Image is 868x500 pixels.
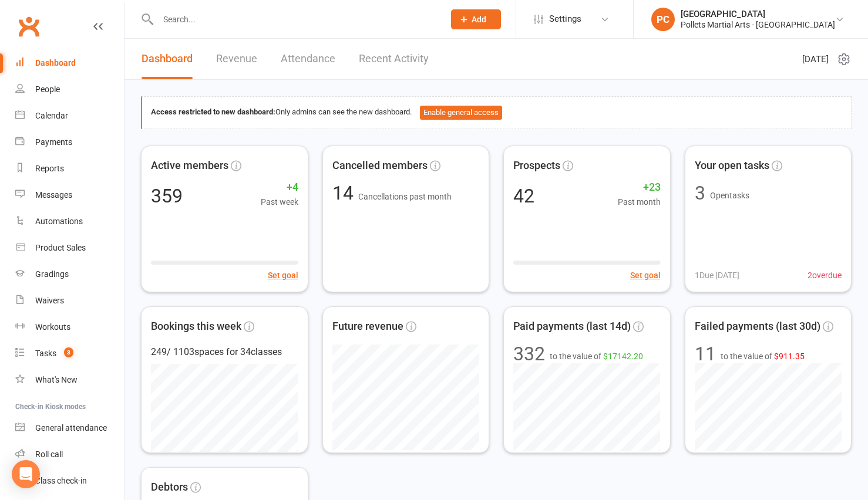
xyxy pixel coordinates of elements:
[142,39,193,79] a: Dashboard
[358,192,452,201] span: Cancellations past month
[35,111,68,120] div: Calendar
[721,350,805,363] span: to the value of
[15,156,124,182] a: Reports
[550,350,643,363] span: to the value of
[359,39,429,79] a: Recent Activity
[35,269,69,279] div: Gradings
[513,187,534,205] div: 42
[261,195,298,208] span: Past week
[35,423,107,433] div: General attendance
[603,352,643,361] span: $17142.20
[281,39,335,79] a: Attendance
[15,103,124,129] a: Calendar
[651,8,675,31] div: PC
[15,208,124,235] a: Automations
[15,182,124,208] a: Messages
[618,195,661,208] span: Past month
[472,15,486,24] span: Add
[630,269,661,282] button: Set goal
[420,106,502,120] button: Enable general access
[35,322,70,332] div: Workouts
[695,344,716,363] div: 11
[64,347,73,357] span: 3
[15,468,124,494] a: Class kiosk mode
[35,450,63,459] div: Roll call
[35,137,72,147] div: Payments
[15,367,124,393] a: What's New
[513,344,545,363] div: 332
[695,157,769,174] span: Your open tasks
[15,441,124,468] a: Roll call
[35,296,64,305] div: Waivers
[151,318,241,335] span: Bookings this week
[681,19,835,30] div: Pollets Martial Arts - [GEOGRAPHIC_DATA]
[151,187,183,205] div: 359
[14,12,43,41] a: Clubworx
[154,11,436,28] input: Search...
[35,164,64,173] div: Reports
[15,235,124,261] a: Product Sales
[15,50,124,76] a: Dashboard
[35,476,87,485] div: Class check-in
[549,6,581,32] span: Settings
[151,479,188,496] span: Debtors
[451,9,501,29] button: Add
[15,76,124,103] a: People
[618,179,661,196] span: +23
[12,460,40,488] div: Open Intercom Messenger
[15,340,124,367] a: Tasks 3
[15,129,124,156] a: Payments
[774,352,805,361] span: $911.35
[15,314,124,340] a: Workouts
[513,157,560,174] span: Prospects
[332,157,428,174] span: Cancelled members
[15,288,124,314] a: Waivers
[35,58,76,67] div: Dashboard
[35,85,60,94] div: People
[695,318,820,335] span: Failed payments (last 30d)
[261,179,298,196] span: +4
[151,106,842,120] div: Only admins can see the new dashboard.
[695,184,705,202] div: 3
[332,318,403,335] span: Future revenue
[513,318,631,335] span: Paid payments (last 14d)
[802,52,829,66] span: [DATE]
[35,375,78,384] div: What's New
[35,217,83,226] div: Automations
[268,269,298,282] button: Set goal
[35,190,72,200] div: Messages
[15,415,124,441] a: General attendance kiosk mode
[216,39,257,79] a: Revenue
[151,157,228,174] span: Active members
[151,344,298,360] div: 249 / 1103 spaces for 34 classes
[151,107,275,116] strong: Access restricted to new dashboard:
[710,191,749,200] span: Open tasks
[808,269,842,282] span: 2 overdue
[15,261,124,288] a: Gradings
[681,9,835,19] div: [GEOGRAPHIC_DATA]
[35,243,86,252] div: Product Sales
[332,182,358,204] span: 14
[35,349,56,358] div: Tasks
[695,269,739,282] span: 1 Due [DATE]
